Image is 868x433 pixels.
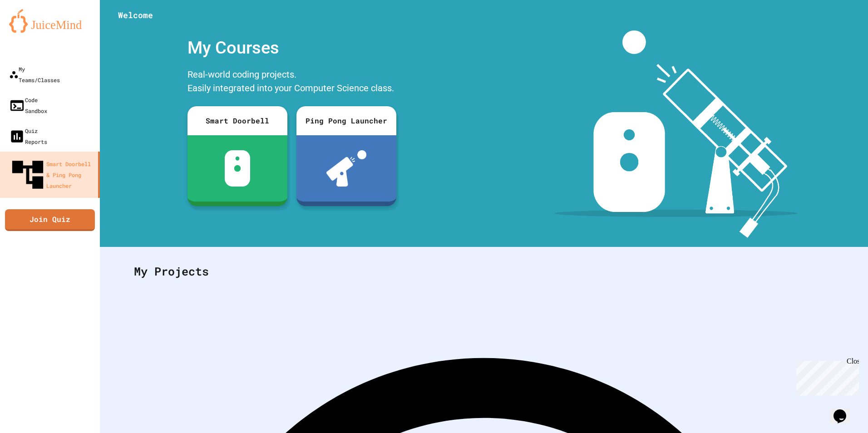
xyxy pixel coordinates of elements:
[296,106,396,135] div: Ping Pong Launcher
[225,150,251,187] img: sdb-white.svg
[4,4,63,58] div: Chat with us now!Close
[326,150,367,187] img: ppl-with-ball.png
[830,397,859,424] iframe: chat widget
[5,209,95,231] a: Join Quiz
[9,125,47,147] div: Quiz Reports
[183,65,401,99] div: Real-world coding projects. Easily integrated into your Computer Science class.
[183,30,401,65] div: My Courses
[187,106,287,135] div: Smart Doorbell
[9,64,60,85] div: My Teams/Classes
[554,30,798,238] img: banner-image-my-projects.png
[125,254,843,289] div: My Projects
[793,357,859,396] iframe: chat widget
[9,156,94,193] div: Smart Doorbell & Ping Pong Launcher
[9,94,47,116] div: Code Sandbox
[9,9,91,33] img: logo-orange.svg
